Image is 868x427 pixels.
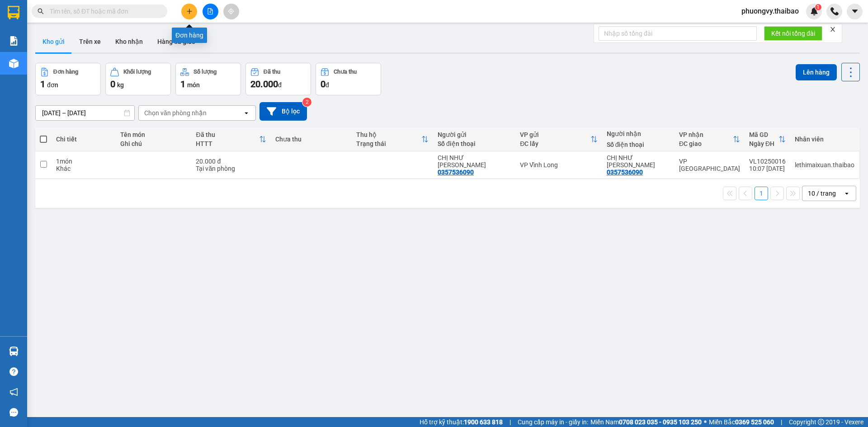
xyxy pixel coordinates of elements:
[679,140,733,147] div: ĐC giao
[607,141,670,148] div: Số điện thoại
[847,4,863,19] button: caret-down
[464,418,503,426] strong: 1900 633 818
[196,131,259,138] div: Đã thu
[325,81,329,89] span: đ
[110,79,115,89] span: 0
[9,347,19,356] img: warehouse-icon
[607,130,670,137] div: Người nhận
[599,26,757,41] input: Nhập số tổng đài
[243,109,250,117] svg: open
[764,26,822,41] button: Kết nối tổng đài
[35,63,101,95] button: Đơn hàng1đơn
[356,140,421,147] div: Trạng thái
[830,7,839,15] img: phone-icon
[749,158,786,165] div: VL10250016
[843,190,850,197] svg: open
[191,127,271,151] th: Toggle SortBy
[187,81,200,89] span: món
[181,4,197,19] button: plus
[749,140,778,147] div: Ngày ĐH
[781,417,782,427] span: |
[810,7,818,15] img: icon-new-feature
[851,7,859,15] span: caret-down
[9,59,19,68] img: warehouse-icon
[755,187,768,200] button: 1
[509,417,511,427] span: |
[53,69,78,75] div: Đơn hàng
[438,131,511,138] div: Người gửi
[120,131,187,138] div: Tên món
[316,63,381,95] button: Chưa thu0đ
[123,69,151,75] div: Khối lượng
[56,136,111,143] div: Chi tiết
[438,169,474,176] div: 0357536090
[278,81,282,89] span: đ
[144,108,207,117] div: Chọn văn phòng nhận
[203,4,218,19] button: file-add
[352,127,433,151] th: Toggle SortBy
[518,417,588,427] span: Cung cấp máy in - giấy in:
[679,158,740,172] div: VP [GEOGRAPHIC_DATA]
[515,127,602,151] th: Toggle SortBy
[9,408,18,417] span: message
[56,158,111,165] div: 1 món
[9,388,18,396] span: notification
[172,28,207,43] div: Đơn hàng
[749,131,778,138] div: Mã GD
[72,31,108,52] button: Trên xe
[150,31,203,52] button: Hàng đã giao
[120,140,187,147] div: Ghi chú
[795,136,854,143] div: Nhân viên
[38,8,44,14] span: search
[56,165,111,172] div: Khác
[771,28,815,38] span: Kết nối tổng đài
[735,418,774,426] strong: 0369 525 060
[796,64,837,80] button: Lên hàng
[808,189,836,198] div: 10 / trang
[302,98,311,107] sup: 2
[35,31,72,52] button: Kho gửi
[196,158,266,165] div: 20.000 đ
[709,417,774,427] span: Miền Bắc
[245,63,311,95] button: Đã thu20.000đ
[250,79,278,89] span: 20.000
[520,140,590,147] div: ĐC lấy
[590,417,702,427] span: Miền Nam
[438,154,511,169] div: CHỊ NHƯ LỘC
[223,4,239,19] button: aim
[321,79,325,89] span: 0
[186,8,193,14] span: plus
[180,79,185,89] span: 1
[745,127,790,151] th: Toggle SortBy
[679,131,733,138] div: VP nhận
[196,165,266,172] div: Tại văn phòng
[520,131,590,138] div: VP gửi
[264,69,280,75] div: Đã thu
[108,31,150,52] button: Kho nhận
[334,69,357,75] div: Chưa thu
[9,36,19,46] img: solution-icon
[356,131,421,138] div: Thu hộ
[259,102,307,121] button: Bộ lọc
[818,419,824,425] span: copyright
[47,81,58,89] span: đơn
[675,127,745,151] th: Toggle SortBy
[228,8,234,14] span: aim
[50,6,156,16] input: Tìm tên, số ĐT hoặc mã đơn
[420,417,503,427] span: Hỗ trợ kỹ thuật:
[196,140,259,147] div: HTTT
[704,420,707,424] span: ⚪️
[193,69,217,75] div: Số lượng
[607,169,643,176] div: 0357536090
[105,63,171,95] button: Khối lượng0kg
[9,367,18,376] span: question-circle
[795,161,854,169] div: lethimaixuan.thaibao
[207,8,213,14] span: file-add
[816,4,820,10] span: 1
[36,106,134,120] input: Select a date range.
[275,136,347,143] div: Chưa thu
[175,63,241,95] button: Số lượng1món
[117,81,124,89] span: kg
[815,4,821,10] sup: 1
[520,161,597,169] div: VP Vĩnh Long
